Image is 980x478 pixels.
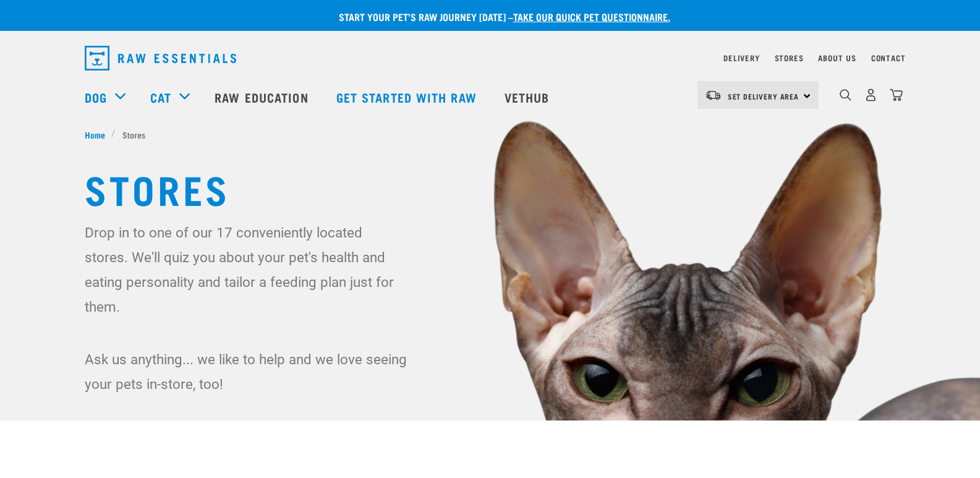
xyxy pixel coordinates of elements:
[85,128,896,141] nav: breadcrumbs
[85,128,112,141] a: Home
[85,88,107,106] a: Dog
[85,347,409,396] p: Ask us anything... we like to help and we love seeing your pets in-store, too!
[202,72,323,122] a: Raw Education
[890,88,903,101] img: home-icon@2x.png
[85,166,896,210] h1: Stores
[513,14,670,19] a: take our quick pet questionnaire.
[871,56,906,60] a: Contact
[75,41,906,75] nav: dropdown navigation
[324,72,492,122] a: Get started with Raw
[85,46,236,70] img: Raw Essentials Logo
[728,94,799,98] span: Set Delivery Area
[818,56,856,60] a: About Us
[85,220,409,319] p: Drop in to one of our 17 conveniently located stores. We'll quiz you about your pet's health and ...
[705,90,722,101] img: van-moving.png
[840,89,851,101] img: home-icon-1@2x.png
[492,72,565,122] a: Vethub
[150,88,171,106] a: Cat
[85,128,105,141] span: Home
[775,56,804,60] a: Stores
[864,88,877,101] img: user.png
[723,56,759,60] a: Delivery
